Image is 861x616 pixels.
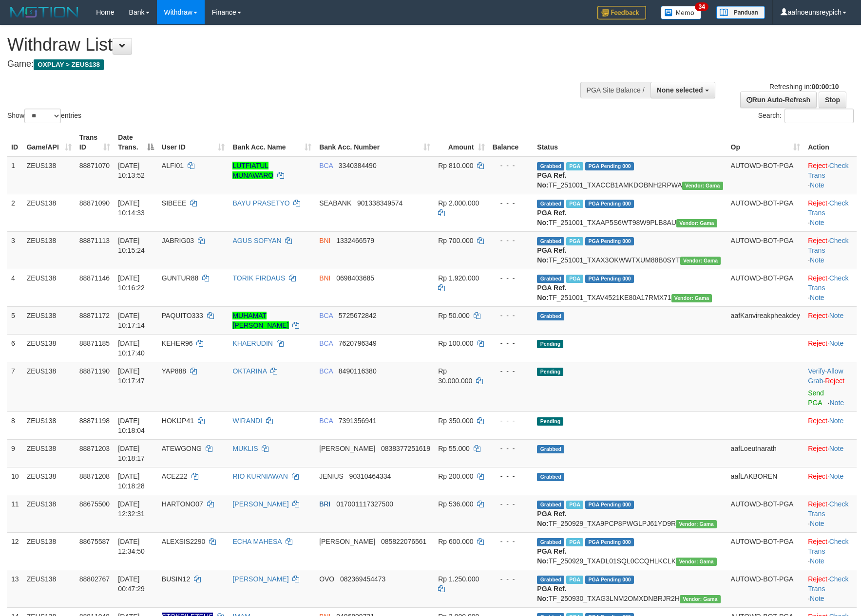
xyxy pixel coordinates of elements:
td: · · [804,156,857,194]
td: ZEUS138 [23,156,76,194]
a: MUKLIS [232,445,258,452]
span: Rp 600.000 [438,538,473,545]
span: [PERSON_NAME] [319,445,375,452]
div: - - - [493,273,530,283]
a: Note [810,294,824,301]
th: Game/API: activate to sort column ascending [23,129,76,156]
span: Vendor URL: https://trx31.1velocity.biz [676,520,717,528]
a: Check Trans [808,162,848,179]
td: ZEUS138 [23,495,76,532]
td: ZEUS138 [23,532,76,570]
span: [PERSON_NAME] [319,538,375,545]
span: 88675587 [79,538,110,545]
div: - - - [493,537,530,546]
a: Note [829,312,844,319]
td: · [804,306,857,334]
div: - - - [493,198,530,208]
td: aafLoeutnarath [727,439,804,467]
span: 88871113 [79,237,110,244]
a: BAYU PRASETYO [232,199,289,207]
th: Op: activate to sort column ascending [727,129,804,156]
td: ZEUS138 [23,570,76,607]
span: Copy 0838377251619 to clipboard [381,445,430,452]
th: Date Trans.: activate to sort column descending [114,129,157,156]
td: ZEUS138 [23,411,76,439]
td: · · [804,532,857,570]
span: OXPLAY > ZEUS138 [34,59,104,70]
span: Rp 200.000 [438,472,473,480]
td: ZEUS138 [23,467,76,495]
a: AGUS SOFYAN [232,237,281,244]
a: Check Trans [808,538,848,555]
span: Copy 085822076561 to clipboard [381,538,426,545]
span: [DATE] 10:13:52 [118,162,145,179]
span: Grabbed [537,501,564,509]
b: PGA Ref. No: [537,171,566,189]
span: Grabbed [537,312,564,320]
span: PGA Pending [585,501,634,509]
a: Reject [808,575,827,583]
span: PGA Pending [585,237,634,245]
span: [DATE] 10:18:04 [118,417,145,434]
img: Feedback.jpg [597,6,646,19]
span: GUNTUR88 [162,274,198,282]
a: TORIK FIRDAUS [232,274,285,282]
span: [DATE] 10:17:40 [118,339,145,357]
td: ZEUS138 [23,306,76,334]
span: Refreshing in: [769,83,839,91]
td: · [804,411,857,439]
span: 88871090 [79,199,110,207]
a: Check Trans [808,199,848,217]
td: · [804,334,857,362]
span: BCA [319,417,333,425]
th: Status [533,129,727,156]
span: OVO [319,575,334,583]
span: [DATE] 10:14:33 [118,199,145,217]
span: JENIUS [319,472,344,480]
a: Reject [808,472,827,480]
a: Note [810,595,824,602]
td: 12 [7,532,23,570]
td: ZEUS138 [23,334,76,362]
span: Marked by aafnoeunsreypich [566,162,583,170]
b: PGA Ref. No: [537,547,566,565]
span: Copy 0698403685 to clipboard [336,274,374,282]
th: User ID: activate to sort column ascending [158,129,229,156]
span: ALEXSIS2290 [162,538,206,545]
span: PGA Pending [585,576,634,584]
a: Reject [808,274,827,282]
td: aafKanvireakpheakdey [727,306,804,334]
span: Copy 1332466579 to clipboard [336,237,374,244]
span: Marked by aafsolysreylen [566,200,583,208]
a: Check Trans [808,274,848,292]
span: [DATE] 10:17:14 [118,312,145,329]
span: [DATE] 00:47:29 [118,575,145,593]
th: Bank Acc. Number: activate to sort column ascending [315,129,434,156]
td: · [804,439,857,467]
span: Vendor URL: https://trx31.1velocity.biz [680,595,721,603]
span: Copy 7620796349 to clipboard [339,339,377,347]
input: Search: [784,109,854,123]
span: 88675500 [79,500,110,508]
td: · · [804,362,857,411]
span: Rp 350.000 [438,417,473,425]
a: Stop [819,92,846,108]
td: · · [804,269,857,306]
div: - - - [493,366,530,376]
b: PGA Ref. No: [537,209,566,226]
span: BCA [319,367,333,375]
span: BRI [319,500,330,508]
td: AUTOWD-BOT-PGA [727,269,804,306]
label: Search: [758,109,854,123]
span: HARTONO07 [162,500,203,508]
a: RIO KURNIAWAN [232,472,287,480]
a: Send PGA [808,389,824,407]
td: AUTOWD-BOT-PGA [727,231,804,269]
span: Rp 536.000 [438,500,473,508]
span: Grabbed [537,473,564,481]
a: Note [810,557,824,565]
td: 7 [7,362,23,411]
th: Balance [489,129,534,156]
span: Rp 1.920.000 [438,274,479,282]
td: · · [804,231,857,269]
